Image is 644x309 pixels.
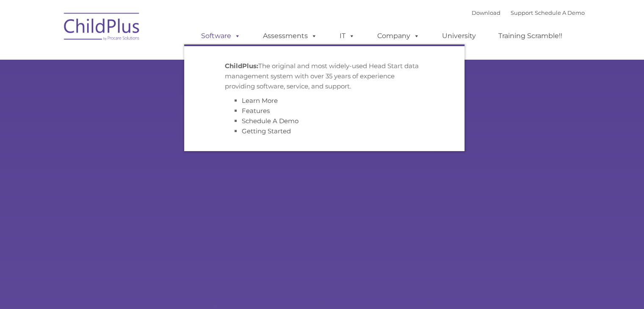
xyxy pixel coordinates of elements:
a: Software [193,28,249,44]
a: University [434,28,484,44]
a: Download [472,9,500,16]
a: IT [331,28,363,44]
font: | [472,9,585,16]
strong: ChildPlus: [225,62,258,70]
a: Learn More [242,97,278,105]
a: Assessments [254,28,326,44]
a: Schedule A Demo [535,9,585,16]
p: The original and most widely-used Head Start data management system with over 35 years of experie... [225,61,424,91]
a: Support [511,9,533,16]
a: Getting Started [242,127,291,135]
a: Company [369,28,428,44]
img: ChildPlus by Procare Solutions [60,7,144,49]
a: Schedule A Demo [242,117,299,125]
a: Training Scramble!! [490,28,571,44]
a: Features [242,107,270,115]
